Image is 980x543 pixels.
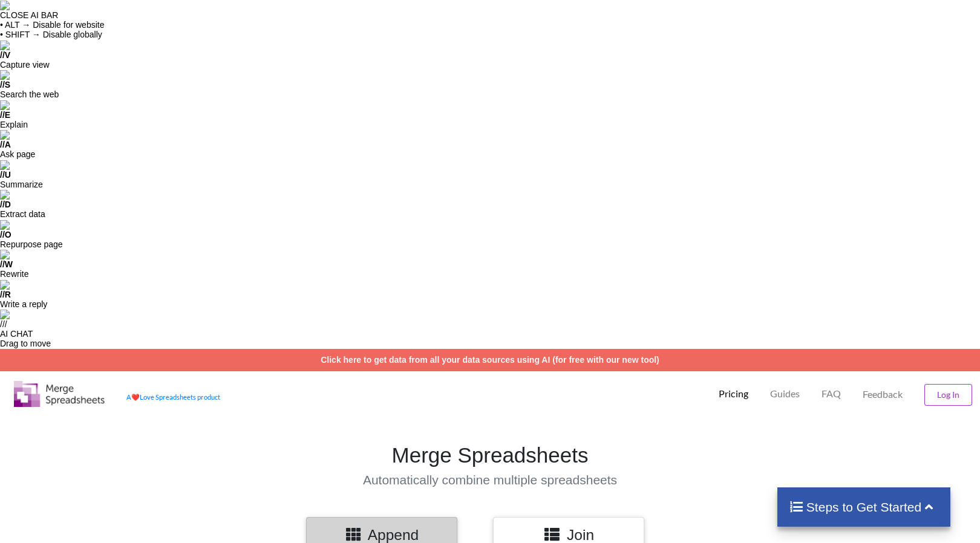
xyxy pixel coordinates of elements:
p: Pricing [719,388,748,400]
a: Click here to get data from all your data sources using AI (for free with our new tool) [321,355,659,365]
span: heart [131,393,140,401]
h4: Steps to Get Started [789,499,939,515]
a: AheartLove Spreadsheets product [126,393,220,401]
span: Feedback [863,389,903,399]
img: Logo.png [14,381,105,407]
p: Guides [770,388,800,400]
p: FAQ [822,388,841,400]
button: Log In [924,384,972,406]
